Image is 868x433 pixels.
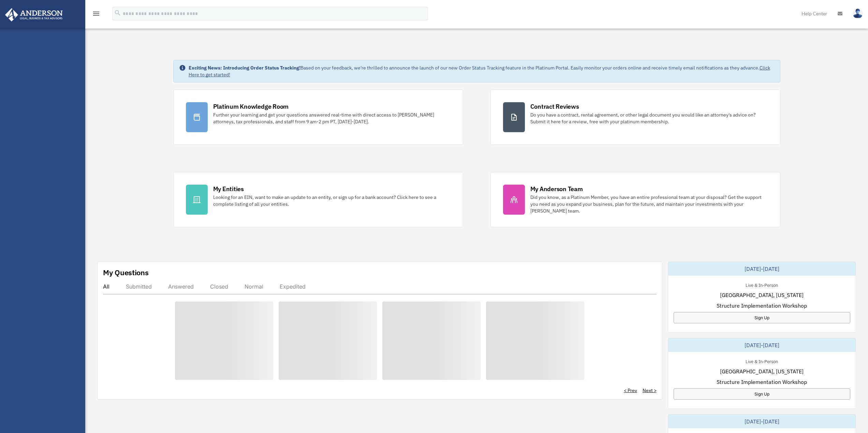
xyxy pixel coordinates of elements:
[490,90,780,145] a: Contract Reviews Do you have a contract, rental agreement, or other legal document you would like...
[720,367,804,375] span: [GEOGRAPHIC_DATA], [US_STATE]
[126,283,152,290] div: Submitted
[114,9,121,17] i: search
[210,283,228,290] div: Closed
[717,378,807,386] span: Structure Implementation Workshop
[490,172,780,227] a: My Anderson Team Did you know, as a Platinum Member, you have an entire professional team at your...
[189,65,300,71] strong: Exciting News: Introducing Order Status Tracking!
[530,185,583,193] div: My Anderson Team
[740,357,783,365] div: Live & In-Person
[624,387,637,394] a: < Prev
[92,10,100,18] i: menu
[189,64,775,78] div: Based on your feedback, we're thrilled to announce the launch of our new Order Status Tracking fe...
[213,111,451,125] div: Further your learning and get your questions answered real-time with direct access to [PERSON_NAM...
[245,283,263,290] div: Normal
[740,281,783,288] div: Live & In-Person
[668,338,856,352] div: [DATE]-[DATE]
[674,312,850,323] a: Sign Up
[530,194,768,214] div: Did you know, as a Platinum Member, you have an entire professional team at your disposal? Get th...
[103,283,109,290] div: All
[280,283,306,290] div: Expedited
[853,9,863,18] img: User Pic
[643,387,657,394] a: Next >
[92,12,100,18] a: menu
[168,283,194,290] div: Answered
[103,267,149,278] div: My Questions
[173,172,463,227] a: My Entities Looking for an EIN, want to make an update to an entity, or sign up for a bank accoun...
[3,8,65,21] img: Anderson Advisors Platinum Portal
[668,262,856,276] div: [DATE]-[DATE]
[720,291,804,299] span: [GEOGRAPHIC_DATA], [US_STATE]
[213,102,289,111] div: Platinum Knowledge Room
[530,102,579,111] div: Contract Reviews
[189,65,770,78] a: Click Here to get started!
[173,90,463,145] a: Platinum Knowledge Room Further your learning and get your questions answered real-time with dire...
[668,415,856,428] div: [DATE]-[DATE]
[530,111,768,125] div: Do you have a contract, rental agreement, or other legal document you would like an attorney's ad...
[717,301,807,310] span: Structure Implementation Workshop
[213,185,244,193] div: My Entities
[213,194,451,207] div: Looking for an EIN, want to make an update to an entity, or sign up for a bank account? Click her...
[674,388,850,400] a: Sign Up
